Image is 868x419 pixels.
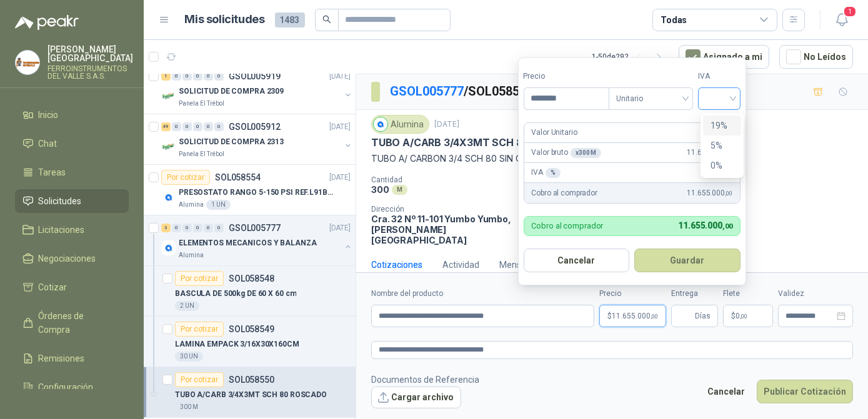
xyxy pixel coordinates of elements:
a: 49 0 0 0 0 0 GSOL005912[DATE] Company LogoSOLICITUD DE COMPRA 2313Panela El Trébol [161,119,353,159]
p: [DATE] [434,119,459,131]
p: Panela El Trébol [179,149,224,159]
p: [DATE] [329,121,351,133]
a: Solicitudes [15,189,129,213]
div: Todas [661,13,687,27]
button: No Leídos [779,45,853,69]
label: Flete [723,288,773,300]
button: Guardar [634,249,741,272]
span: 11.655.000 [678,220,732,230]
p: Documentos de Referencia [371,373,479,387]
span: Días [695,305,711,327]
div: Por cotizar [161,170,210,185]
div: 5% [711,139,734,152]
img: Company Logo [161,139,176,154]
a: Licitaciones [15,218,129,242]
p: GSOL005919 [229,72,281,81]
a: Remisiones [15,347,129,370]
p: Valor Unitario [532,127,577,139]
div: 0 [172,72,181,81]
img: Company Logo [161,240,176,255]
p: [DATE] [329,71,351,82]
div: 0 [214,122,224,131]
div: Por cotizar [175,322,224,337]
p: Cra. 32 Nº 11-101 Yumbo Yumbo , [PERSON_NAME][GEOGRAPHIC_DATA] [371,214,514,245]
div: 49 [161,122,171,131]
span: Licitaciones [39,223,85,237]
a: Cotizar [15,275,129,299]
button: Cancelar [524,249,630,272]
p: IVA [532,167,561,179]
p: Alumina [179,200,204,210]
span: 11.655.000 [687,147,732,159]
button: Cargar archivo [371,387,461,409]
p: BASCULA DE 500kg DE 60 X 60 cm [175,288,296,300]
div: M [392,185,407,195]
label: Nombre del producto [371,288,594,300]
span: Configuración [39,380,94,394]
p: LAMINA EMPACK 3/16X30X160CM [175,338,299,350]
label: IVA [698,71,741,82]
p: [PERSON_NAME] [GEOGRAPHIC_DATA] [47,45,133,62]
div: 0 [182,122,192,131]
span: Remisiones [39,352,85,365]
p: [DATE] [329,222,351,234]
div: 5% [703,136,741,155]
label: Entrega [671,288,718,300]
p: SOL058549 [229,325,274,333]
div: 0 [193,72,202,81]
span: 11.655.000 [687,187,732,199]
button: 1 [831,9,853,31]
a: Tareas [15,160,129,184]
label: Precio [599,288,666,300]
span: Inicio [39,108,59,122]
span: 0 [736,312,747,320]
div: Actividad [442,258,479,272]
a: Por cotizarSOL058550TUBO A/CARB 3/4X3MT SCH 80 ROSCADO300 M [144,367,356,418]
p: GSOL005777 [229,224,281,232]
span: ,00 [651,313,658,320]
button: Publicar Cotización [757,380,853,403]
p: / SOL058550 [390,82,534,101]
p: Cobro al comprador [532,222,604,230]
span: ,00 [740,313,747,320]
label: Validez [778,288,853,300]
a: Configuración [15,375,129,399]
span: Unitario [616,89,686,108]
p: SOL058554 [215,173,261,182]
p: SOL058548 [229,274,274,283]
img: Company Logo [161,190,176,205]
div: 0 [172,122,181,131]
p: Alumina [179,250,204,260]
div: 0 [204,72,213,81]
a: Órdenes de Compra [15,304,129,342]
span: Órdenes de Compra [39,309,117,337]
p: GSOL005912 [229,122,281,131]
label: Precio [524,71,609,82]
a: Por cotizarSOL058548BASCULA DE 500kg DE 60 X 60 cm2 UN [144,266,356,317]
div: Mensajes [499,258,537,272]
div: 3 [161,224,171,232]
span: search [322,15,331,24]
img: Company Logo [374,117,387,131]
div: 1 - 50 de 292 [592,47,669,67]
a: 3 0 0 0 0 0 GSOL005777[DATE] Company LogoELEMENTOS MECANICOS Y BALANZAAlumina [161,220,353,260]
p: TUBO A/CARB 3/4X3MT SCH 80 ROSCADO [371,136,583,149]
span: Negociaciones [39,252,96,265]
p: Panela El Trébol [179,99,224,109]
p: 300 [371,184,389,195]
div: Por cotizar [175,271,224,286]
span: ,00 [725,190,732,197]
p: SOLICITUD DE COMPRA 2313 [179,136,284,148]
p: SOLICITUD DE COMPRA 2309 [179,86,284,97]
span: 11.655.000 [612,312,658,320]
a: Por cotizarSOL058554[DATE] Company LogoPRESOSTATO RANGO 5-150 PSI REF.L91B-1050Alumina1 UN [144,165,356,215]
div: 0 [172,224,181,232]
div: Alumina [371,115,429,134]
div: Por cotizar [175,372,224,387]
a: GSOL005777 [390,84,464,99]
span: 1483 [275,12,305,27]
p: Dirección [371,205,514,214]
div: 19% [711,119,734,132]
div: 0% [703,155,741,175]
img: Company Logo [16,51,39,74]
